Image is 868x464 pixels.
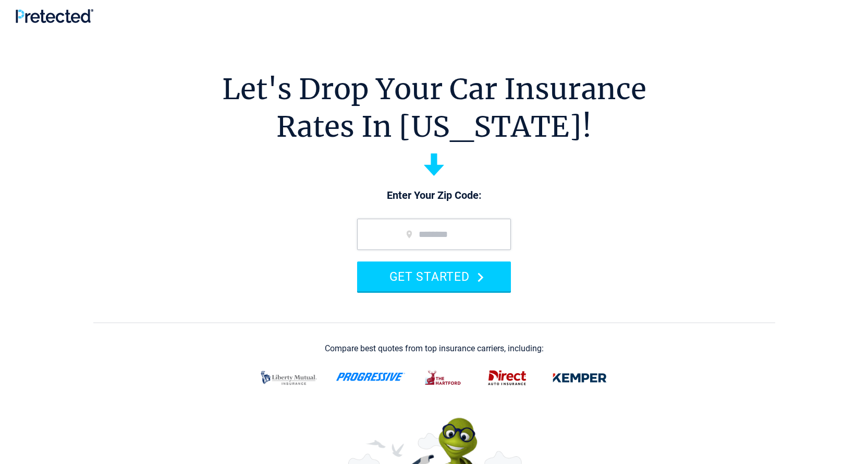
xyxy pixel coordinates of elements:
[222,70,646,146] h1: Let's Drop Your Car Insurance Rates In [US_STATE]!
[418,364,469,391] img: thehartford
[16,9,93,23] img: Pretected Logo
[336,373,406,381] img: progressive
[325,344,544,353] div: Compare best quotes from top insurance carriers, including:
[254,364,323,391] img: liberty
[357,261,511,291] button: GET STARTED
[357,219,511,250] input: zip code
[347,188,521,203] p: Enter Your Zip Code:
[482,364,533,391] img: direct
[545,364,614,391] img: kemper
